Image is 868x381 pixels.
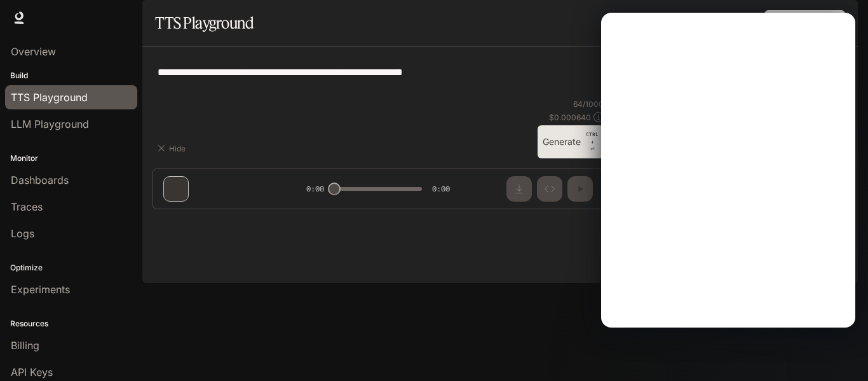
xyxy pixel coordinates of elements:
[825,338,855,368] iframe: Intercom live chat
[586,130,599,153] p: ⏎
[601,13,855,328] iframe: Intercom live chat
[153,138,193,158] button: Hide
[538,125,604,158] button: GenerateCTRL +⏎
[764,10,845,36] button: Clone Voice
[155,10,254,36] h1: TTS Playground
[573,99,604,109] p: 64 / 1000
[549,112,591,123] p: $ 0.000640
[586,130,599,146] p: CTRL +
